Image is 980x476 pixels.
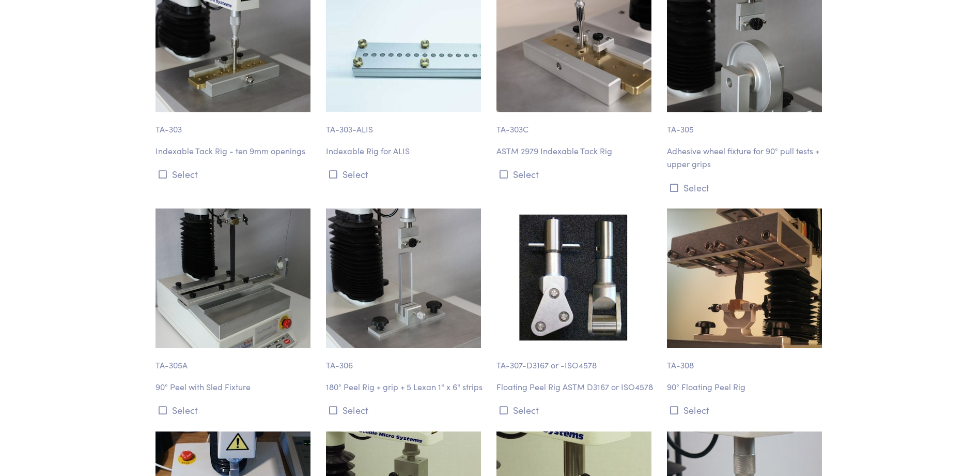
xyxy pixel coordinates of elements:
img: floating-peel.jpg [667,209,822,348]
button: Select [155,401,314,419]
img: adhesion-ta_307_d3167-floating_peel_rig-2.jpg [496,209,651,348]
p: 180° Peel Rig + grip + 5 Lexan 1" x 6" strips [326,380,484,394]
p: TA-303 [155,112,314,136]
p: TA-308 [667,348,825,372]
button: Select [496,401,655,419]
p: ASTM 2979 Indexable Tack Rig [496,144,655,158]
img: ta-306_180-degree-peel-fixture.jpg [326,209,481,348]
button: Select [667,179,825,196]
p: TA-303-ALIS [326,112,484,136]
p: 90° Peel with Sled Fixture [155,380,314,394]
p: TA-307-D3167 or -ISO4578 [496,348,655,372]
p: 90° Floating Peel Rig [667,380,825,394]
button: Select [155,166,314,183]
button: Select [326,166,484,183]
button: Select [326,401,484,419]
button: Select [667,401,825,419]
p: TA-305A [155,348,314,372]
button: Select [496,166,655,183]
img: ta-305a_90-degree-peel-sled.jpg [155,209,310,348]
p: Indexable Rig for ALIS [326,144,484,158]
p: TA-305 [667,112,825,136]
p: Indexable Tack Rig - ten 9mm openings [155,144,314,158]
p: TA-303C [496,112,655,136]
p: Adhesive wheel fixture for 90° pull tests + upper grips [667,144,825,171]
p: TA-306 [326,348,484,372]
p: Floating Peel Rig ASTM D3167 or ISO4578 [496,380,655,394]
